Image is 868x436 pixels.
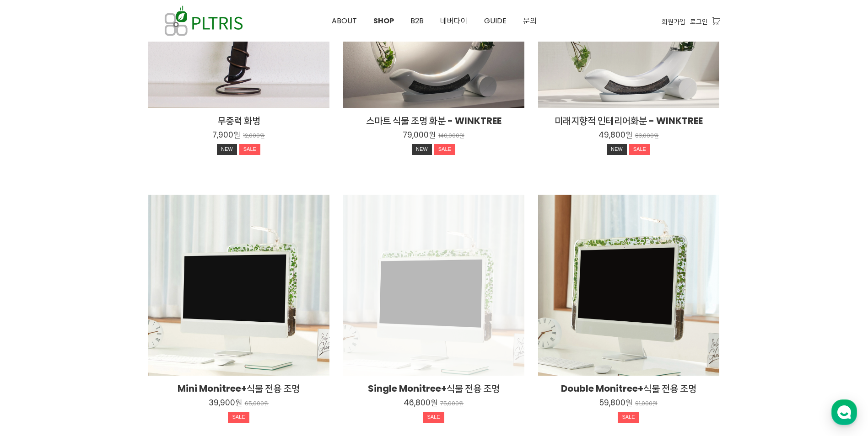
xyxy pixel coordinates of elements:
p: 75,000원 [440,400,464,407]
h2: Single Monitree+식물 전용 조명 [343,382,524,395]
a: 회원가입 [662,16,685,27]
a: 무중력 화병 7,900원 12,000원 NEWSALE [148,114,329,157]
a: 홈 [3,290,60,313]
a: Double Monitree+식물 전용 조명 59,800원 91,000원 SALE [538,382,719,425]
a: SHOP [365,0,402,42]
p: 39,900원 [209,398,242,408]
p: 65,000원 [245,400,269,407]
a: Single Monitree+식물 전용 조명 46,800원 75,000원 SALE [343,382,524,425]
p: 83,000원 [635,133,659,139]
p: 91,000원 [635,400,658,407]
span: B2B [410,16,424,26]
p: 7,900원 [212,130,240,140]
a: B2B [402,0,432,42]
div: SALE [228,412,249,423]
a: 미래지향적 인테리어화분 - WINKTREE 49,800원 83,000원 NEWSALE [538,114,719,157]
span: 문의 [523,16,537,26]
p: 140,000원 [438,133,464,139]
a: 문의 [515,0,545,42]
span: ABOUT [332,16,357,26]
div: SALE [629,144,650,155]
p: 79,000원 [403,130,436,140]
div: NEW [412,144,432,155]
span: 네버다이 [440,16,468,26]
h2: Double Monitree+식물 전용 조명 [538,382,719,395]
span: 설정 [141,303,152,311]
a: 설정 [118,290,176,313]
span: 홈 [29,303,34,311]
div: SALE [434,144,455,155]
a: 네버다이 [432,0,476,42]
div: SALE [423,412,444,423]
a: GUIDE [476,0,515,42]
div: NEW [217,144,237,155]
span: GUIDE [484,16,507,26]
a: ABOUT [323,0,365,42]
p: 46,800원 [404,398,437,408]
h2: 스마트 식물 조명 화분 - WINKTREE [343,114,524,127]
p: 12,000원 [243,133,265,139]
span: SHOP [373,16,394,26]
h2: 무중력 화병 [148,114,329,127]
a: Mini Monitree+식물 전용 조명 39,900원 65,000원 SALE [148,382,329,425]
span: 대화 [84,304,95,311]
a: 대화 [60,290,118,313]
p: 59,800원 [599,398,632,408]
h2: Mini Monitree+식물 전용 조명 [148,382,329,395]
a: 스마트 식물 조명 화분 - WINKTREE 79,000원 140,000원 NEWSALE [343,114,524,157]
div: SALE [239,144,260,155]
div: NEW [607,144,627,155]
div: SALE [618,412,639,423]
h2: 미래지향적 인테리어화분 - WINKTREE [538,114,719,127]
p: 49,800원 [598,130,632,140]
a: 로그인 [690,16,708,27]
